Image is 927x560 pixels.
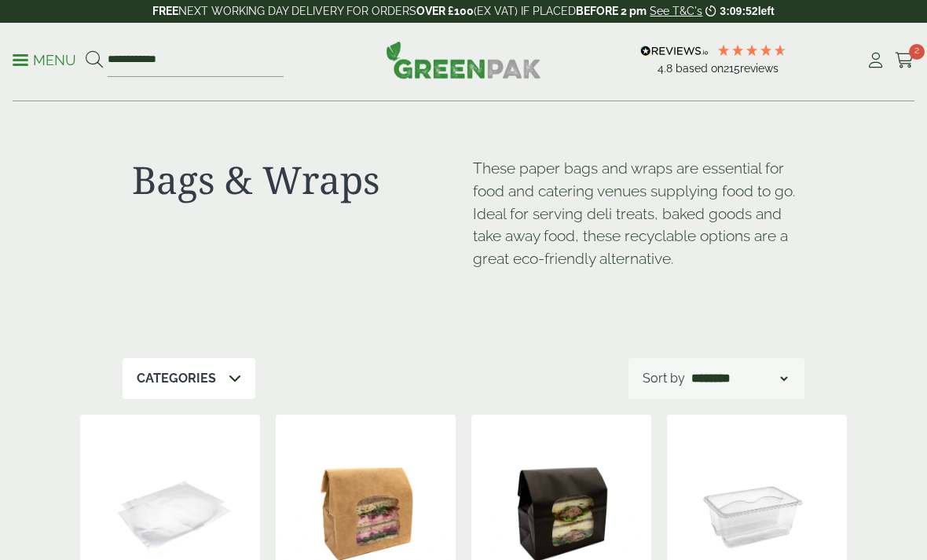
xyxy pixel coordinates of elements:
[132,157,454,203] h1: Bags & Wraps
[720,5,757,17] span: 3:09:52
[640,46,709,57] img: REVIEWS.io
[909,44,925,60] span: 2
[758,5,775,17] span: left
[688,369,790,388] select: Shop order
[643,369,685,388] p: Sort by
[13,51,76,67] a: Menu
[740,62,779,75] span: reviews
[724,62,740,75] span: 215
[386,41,541,79] img: GreenPak Supplies
[416,5,474,17] strong: OVER £100
[676,62,724,75] span: Based on
[658,62,676,75] span: 4.8
[650,5,702,17] a: See T&C's
[866,53,885,68] i: My Account
[895,53,914,68] i: Cart
[895,49,914,72] a: 2
[576,5,647,17] strong: BEFORE 2 pm
[473,157,795,270] p: These paper bags and wraps are essential for food and catering venues supplying food to go. Ideal...
[152,5,178,17] strong: FREE
[13,51,76,70] p: Menu
[716,43,787,57] div: 4.79 Stars
[137,369,216,388] p: Categories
